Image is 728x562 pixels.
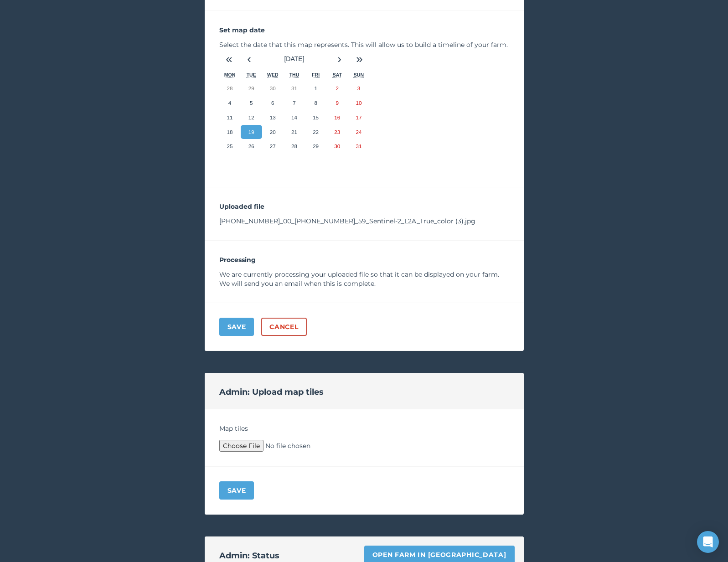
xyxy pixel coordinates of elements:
[241,96,262,110] button: 5 August 2025
[305,125,326,139] button: 22 August 2025
[313,129,319,135] abbr: 22 August 2025
[348,139,369,154] button: 31 August 2025
[305,139,326,154] button: 29 August 2025
[227,129,233,135] abbr: 18 August 2025
[348,110,369,125] button: 17 August 2025
[305,96,326,110] button: 8 August 2025
[336,85,339,91] abbr: 2 August 2025
[305,81,326,96] button: 1 August 2025
[219,49,239,69] button: «
[291,143,297,149] abbr: 28 August 2025
[284,55,304,62] span: [DATE]
[239,49,259,69] button: ‹
[284,139,305,154] button: 28 August 2025
[241,139,262,154] button: 26 August 2025
[261,318,306,336] a: Cancel
[248,114,254,120] abbr: 12 August 2025
[354,72,364,77] abbr: Sunday
[219,318,254,336] button: Save
[326,110,348,125] button: 16 August 2025
[219,424,509,433] h4: Map tiles
[241,110,262,125] button: 12 August 2025
[357,85,360,91] abbr: 3 August 2025
[350,49,370,69] button: »
[313,143,319,149] abbr: 29 August 2025
[334,143,340,149] abbr: 30 August 2025
[219,217,475,225] a: [PHONE_NUMBER]_00_[PHONE_NUMBER]_59_Sentinel-2_L2A_True_color (3).jpg
[356,114,361,120] abbr: 17 August 2025
[219,40,509,49] p: Select the date that this map represents. This will allow us to build a timeline of your farm.
[247,72,256,77] abbr: Tuesday
[228,100,231,106] abbr: 4 August 2025
[348,96,369,110] button: 10 August 2025
[219,139,241,154] button: 25 August 2025
[262,96,284,110] button: 6 August 2025
[270,114,276,120] abbr: 13 August 2025
[219,81,241,96] button: 28 July 2025
[248,129,254,135] abbr: 19 August 2025
[291,85,297,91] abbr: 31 July 2025
[356,129,361,135] abbr: 24 August 2025
[326,81,348,96] button: 2 August 2025
[333,72,342,77] abbr: Saturday
[313,114,319,120] abbr: 15 August 2025
[219,481,254,500] button: Save
[284,96,305,110] button: 7 August 2025
[293,100,295,106] abbr: 7 August 2025
[267,72,279,77] abbr: Wednesday
[219,270,509,288] p: We are currently processing your uploaded file so that it can be displayed on your farm. We will ...
[250,100,253,106] abbr: 5 August 2025
[305,110,326,125] button: 15 August 2025
[248,143,254,149] abbr: 26 August 2025
[219,110,241,125] button: 11 August 2025
[336,100,339,106] abbr: 9 August 2025
[284,110,305,125] button: 14 August 2025
[219,386,324,398] h2: Admin: Upload map tiles
[270,129,276,135] abbr: 20 August 2025
[262,125,284,139] button: 20 August 2025
[284,81,305,96] button: 31 July 2025
[334,129,340,135] abbr: 23 August 2025
[314,85,317,91] abbr: 1 August 2025
[314,100,317,106] abbr: 8 August 2025
[219,26,509,35] p: Set map date
[326,96,348,110] button: 9 August 2025
[289,72,299,77] abbr: Thursday
[356,100,361,106] abbr: 10 August 2025
[330,49,350,69] button: ›
[697,531,719,553] div: Open Intercom Messenger
[259,49,330,69] button: [DATE]
[219,202,509,211] p: Uploaded file
[227,143,233,149] abbr: 25 August 2025
[326,125,348,139] button: 23 August 2025
[248,85,254,91] abbr: 29 July 2025
[227,85,233,91] abbr: 28 July 2025
[262,81,284,96] button: 30 July 2025
[270,85,276,91] abbr: 30 July 2025
[241,125,262,139] button: 19 August 2025
[262,139,284,154] button: 27 August 2025
[224,72,236,77] abbr: Monday
[356,143,361,149] abbr: 31 August 2025
[348,125,369,139] button: 24 August 2025
[348,81,369,96] button: 3 August 2025
[334,114,340,120] abbr: 16 August 2025
[291,114,297,120] abbr: 14 August 2025
[291,129,297,135] abbr: 21 August 2025
[219,255,509,264] p: Processing
[270,143,276,149] abbr: 27 August 2025
[312,72,320,77] abbr: Friday
[241,81,262,96] button: 29 July 2025
[219,549,279,562] h2: Admin: Status
[219,96,241,110] button: 4 August 2025
[227,114,233,120] abbr: 11 August 2025
[326,139,348,154] button: 30 August 2025
[284,125,305,139] button: 21 August 2025
[262,110,284,125] button: 13 August 2025
[219,125,241,139] button: 18 August 2025
[271,100,274,106] abbr: 6 August 2025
